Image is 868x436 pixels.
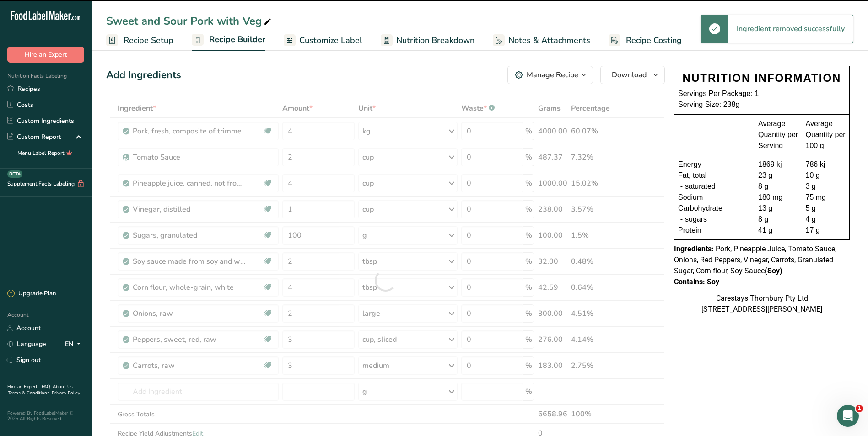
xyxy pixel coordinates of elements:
b: (Soy) [765,266,782,275]
a: Privacy Policy [52,390,80,396]
a: Recipe Costing [609,30,682,51]
div: Powered By FoodLabelMaker © 2025 All Rights Reserved [7,410,84,421]
div: BETA [7,170,22,178]
div: 1869 kj [758,159,798,170]
div: - [678,181,685,192]
div: 4 g [806,214,846,225]
div: Carestays Thornbury Pty Ltd [STREET_ADDRESS][PERSON_NAME] [674,293,850,315]
div: 13 g [758,203,798,214]
span: Recipe Costing [626,34,682,47]
div: Sweet and Sour Pork with Veg [106,13,273,29]
div: 41 g [758,225,798,236]
div: 8 g [758,214,798,225]
div: 17 g [806,225,846,236]
div: 5 g [806,203,846,214]
button: Manage Recipe [507,66,593,84]
div: 3 g [806,181,846,192]
a: Nutrition Breakdown [381,30,474,51]
a: Language [7,336,46,352]
div: Servings Per Package: 1 [678,88,846,99]
span: Protein [678,225,701,236]
span: Ingredients: [674,245,714,253]
span: Recipe Setup [124,34,173,47]
button: Download [600,66,665,84]
div: Contains: Soy [674,276,850,287]
span: Notes & Attachments [508,34,590,47]
div: Upgrade Plan [7,289,56,298]
span: 1 [856,405,863,412]
div: 10 g [806,170,846,181]
span: Pork, Pineapple Juice, Tomato Sauce, Onions, Red Peppers, Vinegar, Carrots, Granulated Sugar, Cor... [674,245,836,275]
a: Recipe Builder [192,29,265,51]
div: 23 g [758,170,798,181]
span: saturated [685,181,716,192]
a: FAQ . [42,383,53,390]
span: Sodium [678,192,703,203]
a: Notes & Attachments [493,30,590,51]
span: Nutrition Breakdown [396,34,474,47]
span: Download [612,69,647,80]
div: Serving Size: 238g [678,99,846,110]
span: Carbohydrate [678,203,722,214]
div: 786 kj [806,159,846,170]
a: About Us . [7,383,73,396]
div: - [678,214,685,225]
iframe: Intercom live chat [837,405,859,427]
div: Manage Recipe [527,69,578,80]
span: sugars [685,214,707,225]
div: 8 g [758,181,798,192]
div: Ingredient removed successfully [728,15,853,43]
div: Custom Report [7,132,61,142]
div: Average Quantity per Serving [758,118,798,151]
span: Fat, total [678,170,706,181]
span: Customize Label [299,34,362,47]
a: Hire an Expert . [7,383,40,390]
a: Recipe Setup [106,30,173,51]
div: 180 mg [758,192,798,203]
a: Customize Label [284,30,362,51]
span: Recipe Builder [209,33,265,46]
div: Average Quantity per 100 g [806,118,846,151]
div: 75 mg [806,192,846,203]
div: EN [65,339,84,350]
div: NUTRITION INFORMATION [678,70,846,86]
div: Add Ingredients [106,68,181,83]
button: Hire an Expert [7,47,84,63]
a: Terms & Conditions . [8,390,52,396]
span: Energy [678,159,701,170]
